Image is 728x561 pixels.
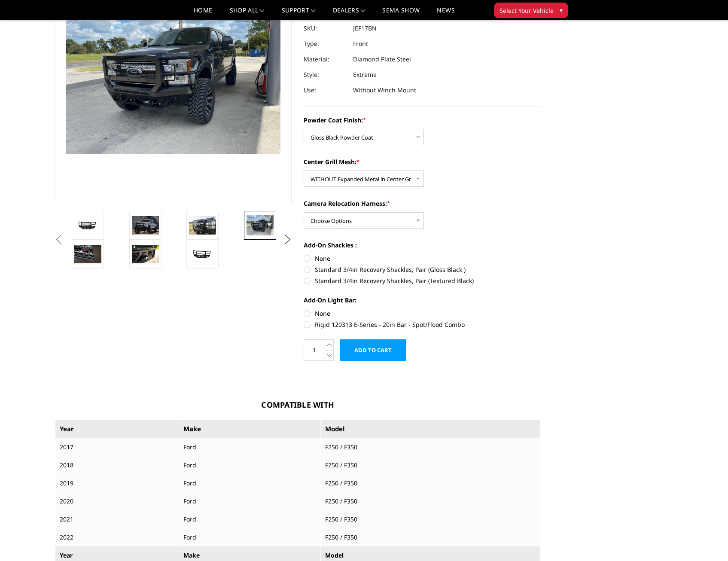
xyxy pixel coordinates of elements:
dt: Material: [304,52,347,67]
td: Ford [179,474,321,492]
label: Standard 3/4in Recovery Shackles, Pair (Textured Black) [304,276,541,285]
td: F250 / F350 [321,474,541,492]
label: None [304,309,541,318]
img: 2017-2022 Ford F250-350 - FT Series - Extreme Front Bumper [74,219,101,232]
dd: Extreme [353,67,377,82]
iframe: Chat Widget [685,520,728,561]
img: 2017-2022 Ford F250-350 - FT Series - Extreme Front Bumper [189,216,216,234]
h3: Compatible With [55,399,541,411]
dt: Use: [304,82,347,98]
td: F250 / F350 [321,456,541,474]
th: Year [55,419,179,438]
th: Model [321,419,541,438]
button: Next [281,233,294,246]
img: 2017-2022 Ford F250-350 - FT Series - Extreme Front Bumper [74,245,101,263]
td: 2021 [55,510,179,528]
label: Center Grill Mesh: [304,157,541,166]
label: Camera Relocation Harness: [304,199,541,208]
a: shop all [230,7,265,20]
a: Support [282,7,316,20]
img: 2017-2022 Ford F250-350 - FT Series - Extreme Front Bumper [132,245,159,263]
td: 2020 [55,492,179,510]
td: Ford [179,528,321,546]
td: F250 / F350 [321,492,541,510]
td: 2017 [55,438,179,456]
dd: JEF17BN [353,21,377,36]
label: Standard 3/4in Recovery Shackles, Pair (Gloss Black ) [304,265,541,274]
td: Ford [179,510,321,528]
span: ▾ [560,6,563,15]
td: Ford [179,456,321,474]
img: 2017-2022 Ford F250-350 - FT Series - Extreme Front Bumper [189,248,216,261]
img: 2017-2022 Ford F250-350 - FT Series - Extreme Front Bumper [132,216,159,234]
th: Make [179,419,321,438]
td: 2019 [55,474,179,492]
dt: SKU: [304,21,347,36]
input: Add to Cart [340,339,406,361]
label: Add-On Shackles : [304,241,541,250]
td: F250 / F350 [321,528,541,546]
label: Add-On Light Bar: [304,296,541,305]
button: Previous [53,233,66,246]
td: 2022 [55,528,179,546]
td: F250 / F350 [321,510,541,528]
dt: Style: [304,67,347,82]
dd: Diamond Plate Steel [353,52,411,67]
label: Rigid 120313 E-Series - 20in Bar - Spot/Flood Combo [304,320,541,329]
td: F250 / F350 [321,438,541,456]
a: Dealers [333,7,366,20]
dd: Without Winch Mount [353,82,416,98]
td: Ford [179,492,321,510]
td: 2018 [55,456,179,474]
label: Powder Coat Finish: [304,116,541,125]
td: Ford [179,438,321,456]
label: None [304,254,541,263]
dt: Type: [304,36,347,52]
a: SEMA Show [382,7,420,20]
span: Select Your Vehicle [500,6,554,15]
a: News [437,7,454,20]
a: Home [194,7,212,20]
img: 2017-2022 Ford F250-350 - FT Series - Extreme Front Bumper [247,215,274,235]
dd: Front [353,36,368,52]
button: Select Your Vehicle [494,3,568,18]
